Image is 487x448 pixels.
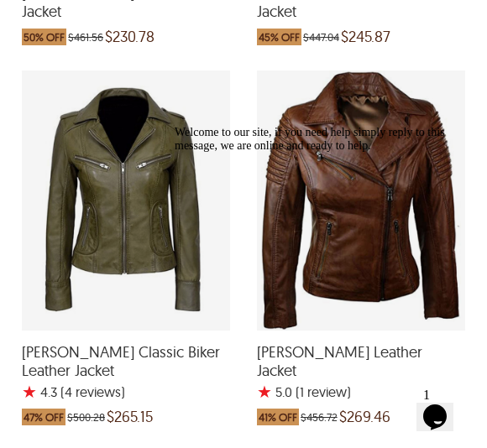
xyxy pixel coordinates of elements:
iframe: chat widget [416,381,470,431]
label: 4.3 [40,383,57,400]
span: $500.28 [67,409,105,425]
a: Alicia Biker Leather Jacket with a 5 Star Rating 1 Product Review which was at a price of $456.72... [257,320,465,434]
span: (1 [296,383,304,400]
span: 41% OFF [257,409,299,425]
label: 5.0 [275,383,292,400]
span: 47% OFF [22,409,65,425]
span: reviews [72,383,121,400]
span: ) [296,383,351,400]
span: $269.46 [339,409,390,425]
label: 1 rating [257,383,272,400]
span: ) [60,383,125,400]
span: Leona Classic Biker Leather Jacket [22,343,230,379]
a: Leona Classic Biker Leather Jacket with a 4.25 Star Rating 4 Product Review which was at a price ... [22,320,230,434]
span: $230.78 [105,29,154,45]
div: Welcome to our site, if you need help simply reply to this message, we are online and ready to help. [7,7,309,34]
span: 45% OFF [257,29,301,45]
span: Welcome to our site, if you need help simply reply to this message, we are online and ready to help. [7,7,277,33]
iframe: chat widget [168,119,470,372]
span: $456.72 [301,409,338,425]
span: $447.04 [303,29,339,45]
span: 50% OFF [22,29,66,45]
span: (4 [60,383,72,400]
span: $461.56 [68,29,103,45]
span: review [304,383,347,400]
span: $245.87 [341,29,390,45]
label: 1 rating [22,383,37,400]
span: $265.15 [107,409,153,425]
